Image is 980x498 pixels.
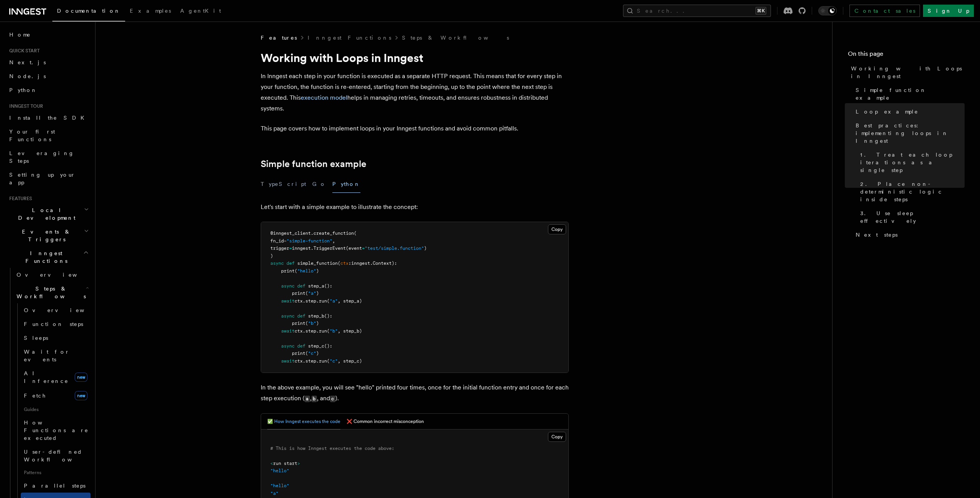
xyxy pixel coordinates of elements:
span: < [270,461,273,466]
span: Python [9,87,37,93]
a: Examples [125,2,176,21]
a: Best practices: implementing loops in Inngest [853,119,965,148]
span: ( [295,268,297,274]
span: ) [316,291,319,296]
span: (event [346,246,362,251]
a: Sleeps [21,331,90,345]
span: ( [305,351,308,356]
button: ❌ Common incorrect misconception [347,414,424,429]
span: print [292,321,305,326]
span: AI Inference [24,370,69,384]
span: : [348,261,351,266]
span: "hello" [297,268,316,274]
span: Inngest tour [6,103,43,109]
span: ( [354,231,357,236]
span: "test/simple.function" [365,246,424,251]
code: a [305,396,310,402]
span: "b" [330,328,338,334]
span: . [370,261,373,266]
span: Overview [17,272,96,278]
span: "a" [270,491,278,496]
span: 1. Treat each loop iterations as a single step [860,151,965,174]
span: . [316,358,319,364]
a: AI Inferencenew [21,366,90,388]
span: Node.js [9,73,46,79]
p: Let's start with a simple example to illustrate the concept: [261,202,569,212]
span: fn_id [270,238,284,244]
a: Simple function example [853,83,965,105]
span: Local Development [6,206,84,222]
span: Home [9,31,31,38]
span: ctx [295,298,303,304]
span: trigger [270,246,289,251]
span: Parallel steps [24,483,85,489]
span: "b" [308,321,316,326]
a: Inngest Functions [308,34,391,42]
span: step [305,298,316,304]
span: . [303,358,305,364]
span: Context): [373,261,397,266]
span: def [297,343,305,349]
a: Node.js [6,69,90,83]
a: 3. Use sleep effectively [857,206,965,228]
a: Parallel steps [21,479,90,493]
a: Simple function example [261,159,366,169]
span: ) [424,246,427,251]
span: = [284,238,286,244]
a: Function steps [21,317,90,331]
span: Examples [130,8,171,14]
a: Overview [13,268,90,282]
span: . [316,298,319,304]
span: AgentKit [180,8,221,14]
a: Steps & Workflows [402,34,509,42]
a: Wait for events [21,345,90,366]
button: Python [332,175,360,193]
span: def [297,313,305,319]
span: ctx [340,261,348,266]
span: ( [338,261,340,266]
button: Events & Triggers [6,225,90,246]
a: AgentKit [176,2,226,21]
span: step [305,358,316,364]
h4: On this page [848,49,965,62]
span: Features [6,196,32,202]
span: Features [261,34,297,42]
span: Steps & Workflows [13,285,86,300]
span: , step_a) [338,298,362,304]
span: "a" [330,298,338,304]
span: ) [316,351,319,356]
span: Next steps [856,231,898,239]
span: ctx [295,358,303,364]
span: Loop example [856,108,918,115]
button: Copy [548,224,566,234]
button: Steps & Workflows [13,282,90,303]
span: run [319,358,327,364]
span: , [332,238,335,244]
a: How Functions are executed [21,416,90,445]
span: Overview [24,307,103,313]
button: Inngest Functions [6,246,90,268]
span: ( [305,321,308,326]
span: Events & Triggers [6,228,84,243]
span: Next.js [9,59,46,65]
a: execution model [301,94,347,101]
span: How Functions are executed [24,419,89,441]
a: Loop example [853,105,965,119]
span: . [311,231,313,236]
a: Working with Loops in Inngest [848,62,965,83]
span: "hello" [270,468,289,473]
span: "simple-function" [286,238,332,244]
span: , step_c) [338,358,362,364]
a: Overview [21,303,90,317]
a: Setting up your app [6,168,90,189]
a: Home [6,28,90,42]
button: Search...⌘K [623,5,771,17]
span: ) [316,321,319,326]
a: 2. Place non-deterministic logic inside steps [857,177,965,206]
span: ( [327,298,330,304]
button: ✅ How Inngest executes the code [267,414,340,429]
a: Install the SDK [6,111,90,125]
span: 2. Place non-deterministic logic inside steps [860,180,965,203]
span: , step_b) [338,328,362,334]
span: Fetch [24,393,46,399]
